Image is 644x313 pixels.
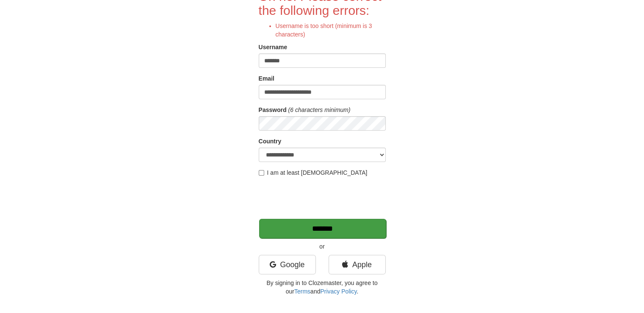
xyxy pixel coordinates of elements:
label: I am at least [DEMOGRAPHIC_DATA] [259,168,368,177]
a: Terms [294,288,310,295]
input: I am at least [DEMOGRAPHIC_DATA] [259,170,264,176]
label: Username [259,43,287,51]
a: Google [259,255,316,274]
label: Country [259,137,282,145]
iframe: reCAPTCHA [259,181,387,214]
p: By signing in to Clozemaster, you agree to our and . [259,279,386,296]
label: Email [259,74,274,83]
p: or [259,242,386,251]
li: Username is too short (minimum is 3 characters) [276,22,386,39]
label: Password [259,106,287,114]
a: Apple [329,255,386,274]
em: (6 characters minimum) [288,106,351,113]
a: Privacy Policy [320,288,357,295]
